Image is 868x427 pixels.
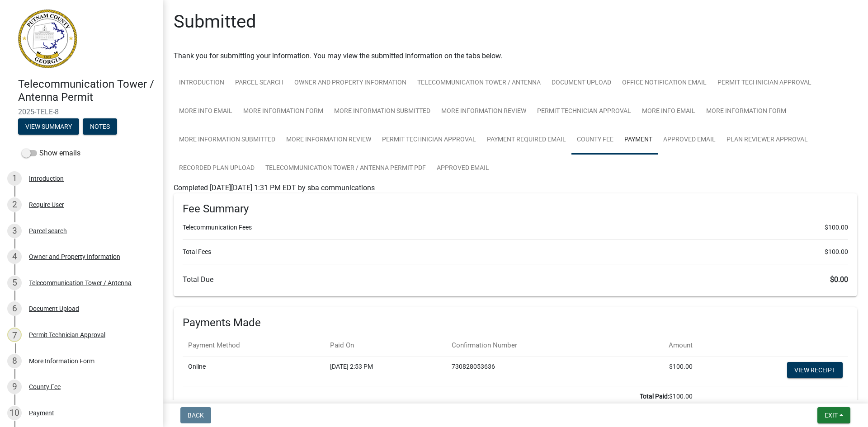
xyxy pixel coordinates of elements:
[619,356,698,386] td: $100.00
[637,97,701,126] a: More Info Email
[825,247,848,257] span: $100.00
[289,69,412,98] a: Owner and Property Information
[183,202,848,216] h6: Fee Summary
[29,202,64,208] div: Require User
[701,97,792,126] a: More Information Form
[412,69,546,98] a: Telecommunication Tower / Antenna
[29,305,79,312] div: Document Upload
[446,335,619,356] th: Confirmation Number
[7,328,22,342] div: 7
[658,126,721,155] a: Approved Email
[183,316,848,329] h6: Payments Made
[7,224,22,238] div: 3
[238,97,329,126] a: More Information Form
[619,335,698,356] th: Amount
[180,407,211,423] button: Back
[174,154,260,183] a: Recorded Plan Upload
[481,126,571,155] a: Payment Required Email
[325,356,446,386] td: [DATE] 2:53 PM
[7,276,22,290] div: 5
[29,384,61,390] div: County Fee
[377,126,481,155] a: Permit Technician Approval
[7,197,22,212] div: 2
[431,154,495,183] a: Approved Email
[29,228,67,234] div: Parcel search
[329,97,436,126] a: More Information Submitted
[188,412,204,419] span: Back
[29,253,120,260] div: Owner and Property Information
[174,11,256,33] h1: Submitted
[640,393,669,400] b: Total Paid:
[7,171,22,186] div: 1
[825,412,838,419] span: Exit
[83,123,117,131] wm-modal-confirm: Notes
[29,332,105,338] div: Permit Technician Approval
[825,223,848,232] span: $100.00
[183,335,325,356] th: Payment Method
[22,148,80,159] label: Show emails
[446,356,619,386] td: 730828053636
[712,69,817,98] a: Permit Technician Approval
[7,249,22,264] div: 4
[619,126,658,155] a: Payment
[183,223,848,232] li: Telecommunication Fees
[18,9,77,68] img: Putnam County, Georgia
[183,356,325,386] td: Online
[787,362,843,378] a: View receipt
[325,335,446,356] th: Paid On
[18,108,145,116] span: 2025-TELE-8
[174,126,281,155] a: More Information Submitted
[18,78,156,104] h4: Telecommunication Tower / Antenna Permit
[546,69,617,98] a: Document Upload
[7,406,22,420] div: 10
[721,126,813,155] a: Plan Reviewer Approval
[174,51,857,61] div: Thank you for submitting your information. You may view the submitted information on the tabs below.
[7,301,22,316] div: 6
[18,118,79,135] button: View Summary
[18,123,79,131] wm-modal-confirm: Summary
[174,69,230,98] a: Introduction
[830,275,848,284] span: $0.00
[617,69,712,98] a: Office Notification Email
[7,380,22,394] div: 9
[817,407,850,423] button: Exit
[230,69,289,98] a: Parcel search
[174,183,375,192] span: Completed [DATE][DATE] 1:31 PM EDT by sba communications
[281,126,377,155] a: More Information Review
[532,97,637,126] a: Permit Technician Approval
[436,97,532,126] a: More Information Review
[83,118,117,135] button: Notes
[571,126,619,155] a: County Fee
[174,97,238,126] a: More Info Email
[29,280,132,286] div: Telecommunication Tower / Antenna
[7,354,22,368] div: 8
[260,154,431,183] a: Telecommunication Tower / Antenna Permit PDF
[183,275,848,284] h6: Total Due
[183,386,698,407] td: $100.00
[29,175,64,182] div: Introduction
[29,358,94,364] div: More Information Form
[183,247,848,257] li: Total Fees
[29,410,54,416] div: Payment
